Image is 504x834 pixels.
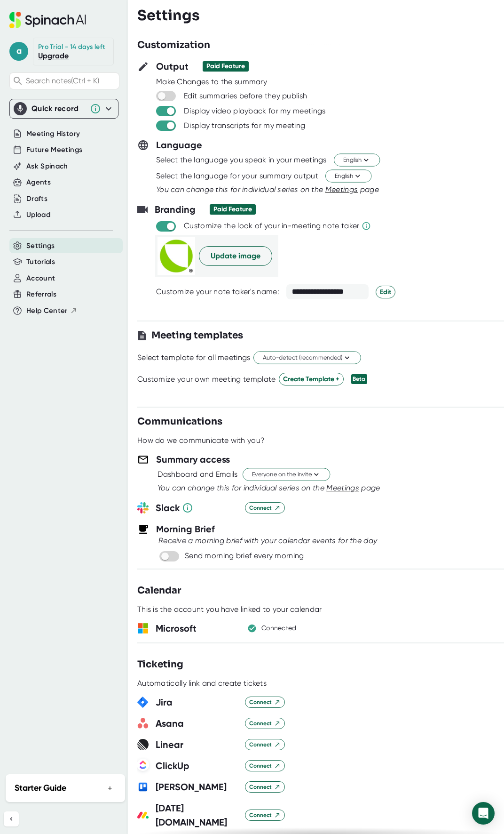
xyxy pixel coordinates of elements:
h3: [PERSON_NAME] [156,780,238,794]
span: Connect [249,698,281,706]
div: Connected [261,624,297,633]
button: Upload [26,209,50,220]
button: Meeting History [26,128,80,139]
span: Connect [249,811,281,819]
button: Future Meetings [26,144,82,155]
h3: Summary access [156,452,230,466]
button: Connect [245,810,285,821]
div: Paid Feature [206,62,245,71]
h3: Ticketing [137,658,183,672]
h3: Settings [137,7,200,24]
button: Connect [245,502,285,513]
span: Auto-detect (recommended) [263,353,352,362]
i: Receive a morning brief with your calendar events for the day [158,536,377,545]
div: Send morning brief every morning [185,551,304,561]
h3: Jira [156,695,238,709]
span: Everyone on the invite [252,470,321,479]
div: Pro Trial - 14 days left [38,43,105,51]
button: Create Template + [279,373,344,385]
h3: Calendar [137,584,181,598]
div: Beta [351,374,367,384]
div: Quick record [14,99,114,118]
span: Create Template + [283,374,339,384]
button: Tutorials [26,257,55,267]
h3: Communications [137,415,222,429]
button: Edit [376,286,395,298]
i: You can change this for individual series on the page [157,483,380,492]
div: Customize your note taker's name: [156,287,279,297]
button: Account [26,273,55,284]
span: Update image [211,250,260,262]
div: How do we communicate with you? [137,436,265,445]
i: You can change this for individual series on the page [156,185,379,194]
span: English [335,171,362,180]
h3: Customization [137,38,210,52]
div: Select the language you speak in your meetings [156,155,327,165]
button: + [104,781,116,795]
span: Connect [249,504,281,512]
span: Connect [249,762,281,770]
button: Ask Spinach [26,161,68,172]
button: Everyone on the invite [243,468,330,481]
h3: Linear [156,738,238,752]
div: Quick record [31,104,85,113]
button: English [334,153,380,166]
div: Open Intercom Messenger [472,802,495,825]
span: Search notes (Ctrl + K) [26,76,117,85]
h3: Slack [156,501,238,515]
button: English [325,169,371,182]
button: Connect [245,697,285,708]
button: Connect [245,760,285,771]
button: Update image [199,246,272,266]
button: Settings [26,241,55,251]
div: This is the account you have linked to your calendar [137,605,322,614]
span: Meetings [326,483,359,492]
span: Connect [249,740,281,749]
div: Select template for all meetings [137,353,251,362]
h2: Starter Guide [15,782,66,794]
div: Automatically link and create tickets [137,679,267,688]
h3: Microsoft [156,621,238,635]
div: Display transcripts for my meeting [184,121,305,130]
button: Connect [245,781,285,793]
span: Connect [249,783,281,791]
button: Help Center [26,305,78,316]
button: Connect [245,739,285,750]
div: Select the language for your summary output [156,171,318,181]
h3: Output [156,59,189,73]
div: Make Changes to the summary [156,77,504,87]
span: Connect [249,719,281,728]
button: Collapse sidebar [4,811,19,826]
button: Drafts [26,193,47,204]
img: picture [157,237,195,275]
button: Referrals [26,289,56,300]
a: Upgrade [38,51,69,60]
div: Customize the look of your in-meeting note taker [184,221,359,231]
button: Meetings [325,184,358,195]
h3: Branding [155,202,196,217]
span: a [9,42,28,61]
h3: Morning Brief [156,522,215,536]
h3: Language [156,138,202,152]
span: Help Center [26,305,68,316]
div: Customize your own meeting template [137,375,276,384]
div: Display video playback for my meetings [184,106,325,116]
span: English [343,155,370,164]
span: Meetings [325,185,358,194]
span: Edit [380,287,391,297]
button: Agents [26,177,51,188]
h3: Asana [156,716,238,730]
h3: Meeting templates [151,329,243,343]
button: Meetings [326,482,359,494]
button: Connect [245,718,285,729]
